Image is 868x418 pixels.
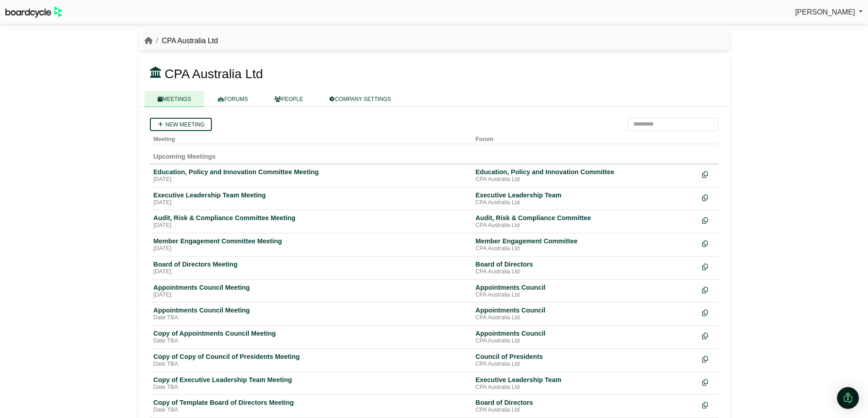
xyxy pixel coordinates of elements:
[476,168,695,176] div: Education, Policy and Innovation Committee
[476,237,695,252] a: Member Engagement Committee CPA Australia Ltd
[154,376,468,391] a: Copy of Executive Leadership Team Meeting Date TBA
[154,361,468,368] div: Date TBA
[476,353,695,368] a: Council of Presidents CPA Australia Ltd
[154,407,468,414] div: Date TBA
[476,237,695,245] div: Member Engagement Committee
[476,353,695,361] div: Council of Presidents
[154,306,468,322] a: Appointments Council Meeting Date TBA
[476,329,695,345] a: Appointments Council CPA Australia Ltd
[476,398,695,407] div: Board of Directors
[476,191,695,206] a: Executive Leadership Team CPA Australia Ltd
[476,376,695,391] a: Executive Leadership Team CPA Australia Ltd
[154,168,468,176] div: Education, Policy and Innovation Committee Meeting
[154,222,468,229] div: [DATE]
[476,337,695,345] div: CPA Australia Ltd
[154,199,468,206] div: [DATE]
[702,329,715,342] div: Make a copy
[154,191,468,199] div: Executive Leadership Team Meeting
[476,314,695,322] div: CPA Australia Ltd
[476,292,695,299] div: CPA Australia Ltd
[154,292,468,299] div: [DATE]
[150,131,472,144] th: Meeting
[702,306,715,318] div: Make a copy
[153,35,218,47] li: CPA Australia Ltd
[154,398,468,414] a: Copy of Template Board of Directors Meeting Date TBA
[204,91,261,107] a: FORUMS
[702,283,715,296] div: Make a copy
[476,329,695,337] div: Appointments Council
[154,191,468,206] a: Executive Leadership Team Meeting [DATE]
[154,260,468,268] div: Board of Directors Meeting
[476,168,695,183] a: Education, Policy and Innovation Committee CPA Australia Ltd
[702,214,715,226] div: Make a copy
[150,144,719,164] td: Upcoming Meetings
[5,6,62,18] img: BoardcycleBlackGreen-aaafeed430059cb809a45853b8cf6d952af9d84e6e89e1f1685b34bfd5cb7d64.svg
[154,314,468,322] div: Date TBA
[476,283,695,292] div: Appointments Council
[702,191,715,203] div: Make a copy
[154,237,468,252] a: Member Engagement Committee Meeting [DATE]
[154,353,468,361] div: Copy of Copy of Council of Presidents Meeting
[154,214,468,229] a: Audit, Risk & Compliance Committee Meeting [DATE]
[702,353,715,365] div: Make a copy
[476,407,695,414] div: CPA Australia Ltd
[702,168,715,180] div: Make a copy
[154,353,468,368] a: Copy of Copy of Council of Presidents Meeting Date TBA
[154,237,468,245] div: Member Engagement Committee Meeting
[476,361,695,368] div: CPA Australia Ltd
[702,260,715,272] div: Make a copy
[154,329,468,337] div: Copy of Appointments Council Meeting
[154,214,468,222] div: Audit, Risk & Compliance Committee Meeting
[476,260,695,276] a: Board of Directors CPA Australia Ltd
[154,306,468,314] div: Appointments Council Meeting
[476,306,695,314] div: Appointments Council
[476,268,695,276] div: CPA Australia Ltd
[476,376,695,384] div: Executive Leadership Team
[795,6,863,18] a: [PERSON_NAME]
[476,306,695,322] a: Appointments Council CPA Australia Ltd
[154,283,468,292] div: Appointments Council Meeting
[154,376,468,384] div: Copy of Executive Leadership Team Meeting
[702,398,715,411] div: Make a copy
[154,168,468,183] a: Education, Policy and Innovation Committee Meeting [DATE]
[837,387,859,409] div: Open Intercom Messenger
[150,118,212,131] a: New meeting
[476,214,695,229] a: Audit, Risk & Compliance Committee CPA Australia Ltd
[144,91,205,107] a: MEETINGS
[154,329,468,345] a: Copy of Appointments Council Meeting Date TBA
[154,337,468,345] div: Date TBA
[261,91,316,107] a: PEOPLE
[154,283,468,299] a: Appointments Council Meeting [DATE]
[702,376,715,388] div: Make a copy
[154,384,468,391] div: Date TBA
[476,283,695,299] a: Appointments Council CPA Australia Ltd
[472,131,699,144] th: Forum
[154,260,468,276] a: Board of Directors Meeting [DATE]
[164,67,263,81] span: CPA Australia Ltd
[154,268,468,276] div: [DATE]
[476,191,695,199] div: Executive Leadership Team
[476,384,695,391] div: CPA Australia Ltd
[144,35,218,47] nav: breadcrumb
[476,222,695,229] div: CPA Australia Ltd
[476,398,695,414] a: Board of Directors CPA Australia Ltd
[476,199,695,206] div: CPA Australia Ltd
[476,214,695,222] div: Audit, Risk & Compliance Committee
[795,8,855,16] span: [PERSON_NAME]
[476,245,695,252] div: CPA Australia Ltd
[154,398,468,407] div: Copy of Template Board of Directors Meeting
[154,245,468,252] div: [DATE]
[476,176,695,183] div: CPA Australia Ltd
[154,176,468,183] div: [DATE]
[476,260,695,268] div: Board of Directors
[316,91,404,107] a: COMPANY SETTINGS
[702,237,715,249] div: Make a copy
